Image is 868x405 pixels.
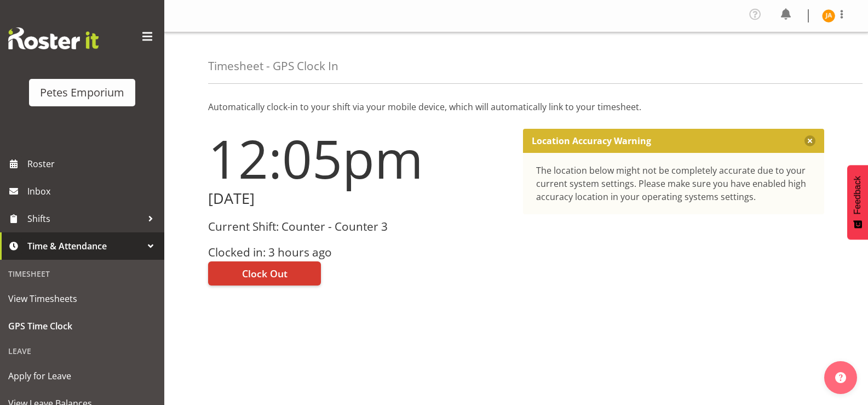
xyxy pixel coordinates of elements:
span: GPS Time Clock [8,318,156,334]
button: Clock Out [208,261,321,286]
span: View Timesheets [8,290,156,307]
p: Location Accuracy Warning [532,135,651,146]
h4: Timesheet - GPS Clock In [208,60,338,72]
div: Timesheet [3,263,162,285]
a: GPS Time Clock [3,312,162,340]
h3: Clocked in: 3 hours ago [208,246,510,259]
span: Shifts [27,210,142,227]
img: jeseryl-armstrong10788.jpg [822,9,835,22]
h1: 12:05pm [208,129,510,188]
div: The location below might not be completely accurate due to your current system settings. Please m... [536,164,812,203]
img: Rosterit website logo [8,27,99,49]
div: Petes Emporium [40,84,124,101]
span: Roster [27,156,159,172]
button: Close message [804,135,815,146]
div: Leave [3,340,162,362]
img: help-xxl-2.png [835,372,846,383]
p: Automatically clock-in to your shift via your mobile device, which will automatically link to you... [208,100,824,113]
a: View Timesheets [3,285,162,312]
span: Apply for Leave [8,368,156,384]
span: Time & Attendance [27,238,142,254]
span: Clock Out [242,266,288,281]
h3: Current Shift: Counter - Counter 3 [208,220,510,233]
button: Feedback - Show survey [847,165,868,239]
span: Inbox [27,183,159,199]
h2: [DATE] [208,190,510,207]
span: Feedback [853,176,863,214]
a: Apply for Leave [3,362,162,390]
